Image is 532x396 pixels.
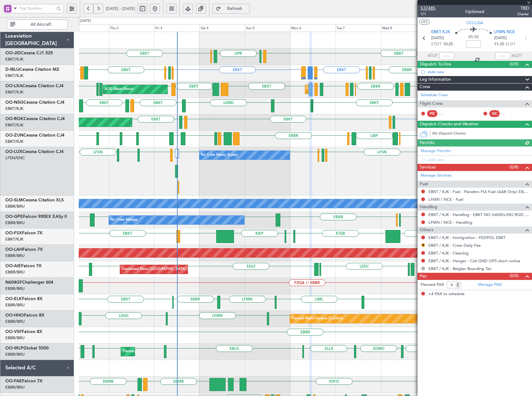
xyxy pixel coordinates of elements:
[5,385,25,390] a: EBBR/BRU
[5,214,67,219] a: OO-GPEFalcon 900EX EASy II
[5,379,22,383] span: OO-FAE
[5,253,25,259] a: EBBR/BRU
[428,291,464,297] span: +4 PAX to schedule
[290,25,335,32] div: Mon 6
[5,84,22,88] span: OO-LXA
[506,41,516,47] span: ELDT
[307,85,379,94] div: Planned Maint Kortrijk-[GEOGRAPHIC_DATA]
[5,231,22,235] span: OO-FSX
[5,204,25,209] a: EBBR/BRU
[5,346,23,350] span: OO-WLP
[5,100,23,105] span: OO-NSG
[5,198,23,202] span: OO-SLM
[420,61,451,68] span: Dispatch To-Dos
[5,67,19,72] span: D-IBLU
[5,264,21,268] span: OO-AIE
[381,25,426,32] div: Wed 8
[494,29,515,35] span: LFMN NCE
[421,173,452,179] a: Manage Services
[5,106,23,111] a: EBKT/KJK
[5,280,53,285] a: N604GFChallenger 604
[5,313,24,317] span: OO-HHO
[5,247,43,252] a: OO-LAHFalcon 7X
[420,121,479,128] span: Dispatch Checks and Weather
[478,282,502,288] a: Manage PAX
[420,227,433,234] span: Others
[489,110,500,117] div: SIC
[19,4,54,13] input: Trip Number
[5,313,44,317] a: OO-HHOFalcon 8X
[5,280,22,285] span: N604GF
[420,204,437,211] span: Handling
[5,330,22,334] span: OO-VSF
[5,319,25,324] a: EBBR/BRU
[5,335,25,341] a: EBBR/BRU
[154,25,199,32] div: Fri 3
[501,111,515,116] div: - -
[5,352,25,357] a: EBBR/BRU
[5,346,49,350] a: OO-WLPGlobal 5500
[5,231,43,235] a: OO-FSXFalcon 7X
[420,273,427,280] span: Pax
[105,85,133,94] div: AOG Maint Rimini
[421,92,448,98] a: Schedule Crew
[428,212,529,217] a: EBKT / KJK - Handling - EBKT NO HANDLING RQD FOR CJ
[432,131,532,137] div: (No Dispatch Checks)
[469,34,478,40] span: 01:10
[5,51,53,55] a: OO-JIDCessna CJ1 525
[63,25,109,32] div: Wed 1
[5,297,22,301] span: OO-ELK
[5,122,23,128] a: EBKT/KJK
[5,236,23,242] a: EBKT/KJK
[7,20,68,29] button: All Aircraft
[123,347,167,356] div: Planned Maint Milan (Linate)
[428,250,469,256] a: EBKT / KJK - Cleaning
[109,25,154,32] div: Thu 2
[5,100,64,105] a: OO-NSGCessna Citation CJ4
[199,25,245,32] div: Sat 4
[5,89,23,95] a: EBKT/KJK
[517,5,529,11] span: TBD
[420,76,451,83] span: Leg Information
[5,155,25,161] a: LFSN/ENC
[5,73,23,79] a: EBKT/KJK
[110,215,138,225] div: No Crew Malaga
[201,151,238,160] div: No Crew Nancy (Essey)
[428,243,481,248] a: EBKT / KJK - Crew Daily Fee
[427,110,437,117] div: PIC
[428,258,520,263] a: EBKT / KJK - Hangar - Call GND OPS short notice
[5,269,25,275] a: EBBR/BRU
[5,286,25,291] a: EBBR/BRU
[494,35,507,41] span: [DATE]
[428,189,529,194] a: EBKT / KJK - Fuel - Flanders FIA Fuel (AAB Only) EBKT / KJK
[421,243,425,247] button: R
[420,100,443,107] span: Flight Crew
[212,4,250,14] button: Refresh
[510,272,519,279] span: (0/4)
[5,56,23,62] a: EBKT/KJK
[428,235,506,240] a: EBKT / KJK - Immigration - FEDPOL EBKT
[80,18,91,24] div: [DATE]
[428,266,492,271] a: EBKT / KJK - Belgian Boarding Tax
[427,53,438,59] span: ATOT
[465,8,484,15] div: Optioned
[512,53,522,59] span: ALDT
[5,220,25,226] a: EBBR/BRU
[5,264,42,268] a: OO-AIEFalcon 7X
[245,25,290,32] div: Sun 5
[466,20,483,26] span: OO-LXA
[428,197,463,202] a: LFMN / NCE - Fuel
[494,41,504,47] span: 11:35
[5,84,63,88] a: OO-LXACessna Citation CJ4
[5,133,23,137] span: OO-ZUN
[428,69,529,74] div: Add new
[431,35,444,41] span: [DATE]
[443,41,453,47] span: 10:25
[5,133,64,137] a: OO-ZUNCessna Citation CJ4
[16,22,65,27] span: All Aircraft
[517,11,529,17] span: Charter
[5,117,65,121] a: OO-ROKCessna Citation CJ4
[510,61,519,67] span: (0/0)
[420,181,428,188] span: Fuel
[5,117,24,121] span: OO-ROK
